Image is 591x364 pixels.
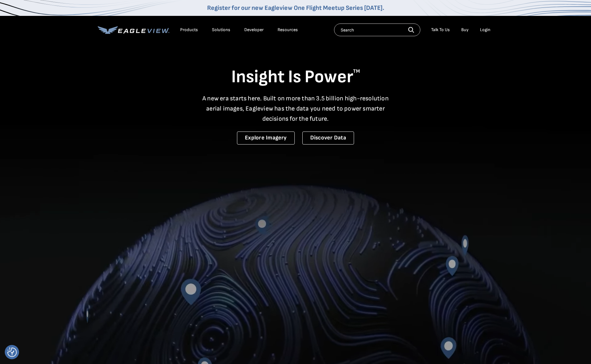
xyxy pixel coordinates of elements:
sup: TM [353,68,360,74]
a: Developer [244,27,264,33]
div: Products [180,27,198,33]
a: Register for our new Eagleview One Flight Meetup Series [DATE]. [207,4,384,12]
img: Revisit consent button [7,347,17,357]
h1: Insight Is Power [98,66,494,88]
div: Resources [278,27,298,33]
div: Login [480,27,490,33]
a: Discover Data [302,131,354,145]
a: Buy [461,27,469,33]
button: Consent Preferences [7,347,17,357]
a: Explore Imagery [237,131,295,145]
div: Talk To Us [431,27,450,33]
p: A new era starts here. Built on more than 3.5 billion high-resolution aerial images, Eagleview ha... [199,93,393,124]
input: Search [334,24,420,36]
div: Solutions [212,27,230,33]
